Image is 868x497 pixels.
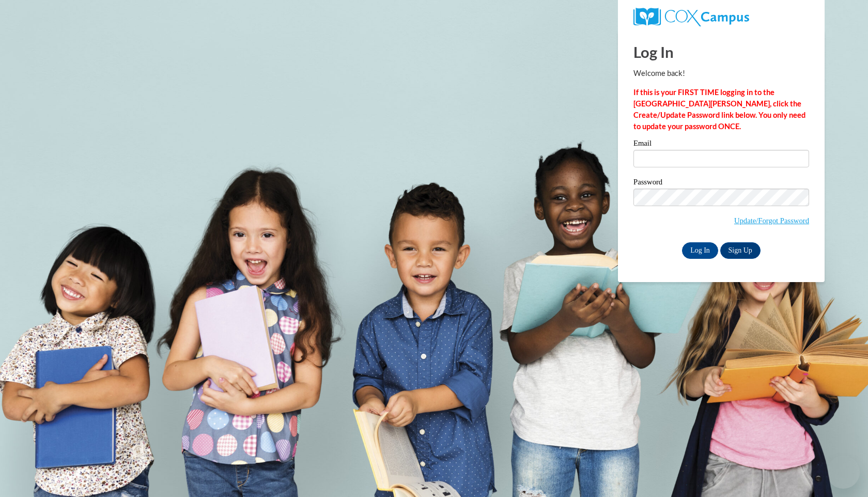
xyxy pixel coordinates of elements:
[633,178,809,189] label: Password
[633,8,809,26] a: COX Campus
[827,456,860,489] iframe: Button to launch messaging window
[734,216,809,225] a: Update/Forgot Password
[720,242,761,259] a: Sign Up
[633,139,809,150] label: Email
[633,68,809,79] p: Welcome back!
[633,88,805,131] strong: If this is your FIRST TIME logging in to the [GEOGRAPHIC_DATA][PERSON_NAME], click the Create/Upd...
[633,8,749,26] img: COX Campus
[682,242,718,259] input: Log In
[633,41,809,63] h1: Log In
